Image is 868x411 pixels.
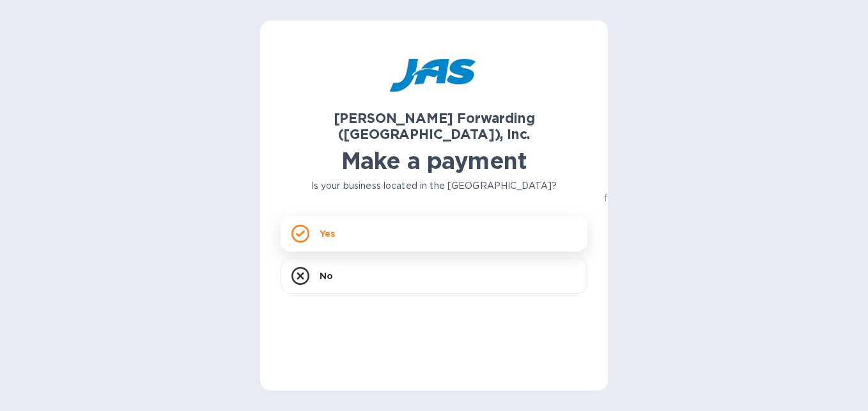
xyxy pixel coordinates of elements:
h1: Make a payment [281,147,587,174]
p: No [320,270,333,282]
p: Yes [320,227,335,240]
p: Is your business located in the [GEOGRAPHIC_DATA]? [281,179,587,193]
b: [PERSON_NAME] Forwarding ([GEOGRAPHIC_DATA]), Inc. [334,110,535,142]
